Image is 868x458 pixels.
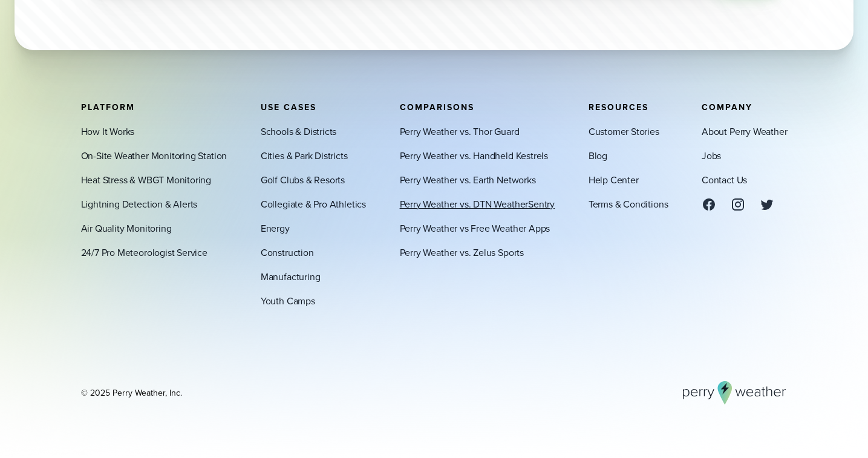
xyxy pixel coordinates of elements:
[261,148,348,163] a: Cities & Park Districts
[702,124,787,139] a: About Perry Weather
[400,100,474,113] span: Comparisons
[261,197,366,211] a: Collegiate & Pro Athletics
[400,221,550,235] a: Perry Weather vs Free Weather Apps
[261,172,345,187] a: Golf Clubs & Resorts
[81,148,227,163] a: On-Site Weather Monitoring Station
[81,172,212,187] a: Heat Stress & WBGT Monitoring
[81,100,135,113] span: Platform
[400,124,520,139] a: Perry Weather vs. Thor Guard
[702,148,721,163] a: Jobs
[81,197,198,211] a: Lightning Detection & Alerts
[81,387,182,399] div: © 2025 Perry Weather, Inc.
[589,124,659,139] a: Customer Stories
[400,197,555,211] a: Perry Weather vs. DTN WeatherSentry
[261,100,316,113] span: Use Cases
[589,148,607,163] a: Blog
[400,245,524,260] a: Perry Weather vs. Zelus Sports
[261,221,290,235] a: Energy
[81,221,172,235] a: Air Quality Monitoring
[589,197,668,211] a: Terms & Conditions
[702,172,747,187] a: Contact Us
[261,245,314,260] a: Construction
[589,172,639,187] a: Help Center
[589,100,648,113] span: Resources
[261,269,321,284] a: Manufacturing
[400,172,536,187] a: Perry Weather vs. Earth Networks
[81,245,207,260] a: 24/7 Pro Meteorologist Service
[400,148,548,163] a: Perry Weather vs. Handheld Kestrels
[261,293,315,308] a: Youth Camps
[81,124,135,139] a: How It Works
[261,124,336,139] a: Schools & Districts
[702,100,752,113] span: Company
